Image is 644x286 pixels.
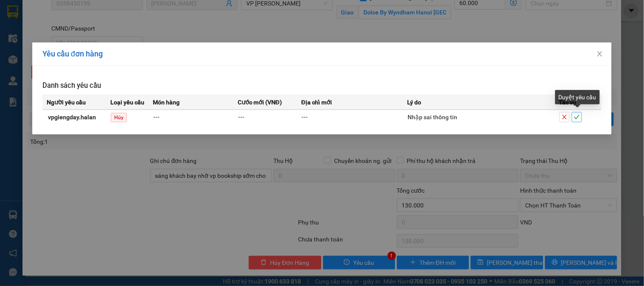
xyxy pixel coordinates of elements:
span: --- [302,114,308,121]
span: Địa chỉ mới [301,98,332,107]
h3: Danh sách yêu cầu [42,80,602,91]
span: Người yêu cầu [47,98,86,107]
span: check [572,114,582,120]
button: close [560,112,570,122]
div: Duyệt yêu cầu [555,90,600,104]
span: Loại yêu cầu [110,98,144,107]
button: Close [588,42,612,66]
span: close [560,114,569,120]
span: --- [153,114,160,121]
strong: vpgiengday.halan [48,114,96,121]
div: Yêu cầu đơn hàng [42,49,602,59]
span: Hủy [111,113,127,122]
span: Cước mới (VNĐ) [238,98,282,107]
span: Món hàng [153,98,180,107]
button: check [572,112,582,122]
span: --- [238,114,245,121]
span: Lý do [408,98,422,107]
span: close [596,50,603,57]
span: Nhập sai thông tin [408,114,458,121]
